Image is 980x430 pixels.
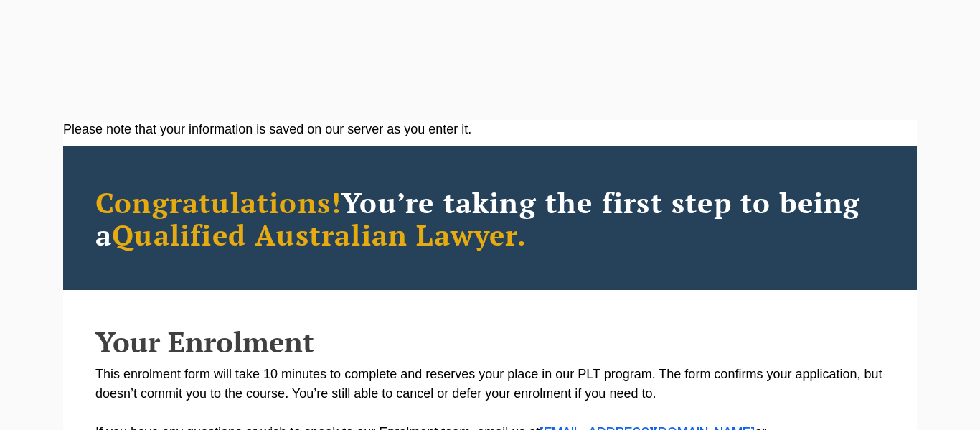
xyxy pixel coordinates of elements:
h2: Your Enrolment [95,326,885,357]
div: Please note that your information is saved on our server as you enter it. [63,120,917,139]
h2: You’re taking the first step to being a [95,186,885,251]
span: Qualified Australian Lawyer. [112,215,527,253]
span: Congratulations! [95,183,341,221]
